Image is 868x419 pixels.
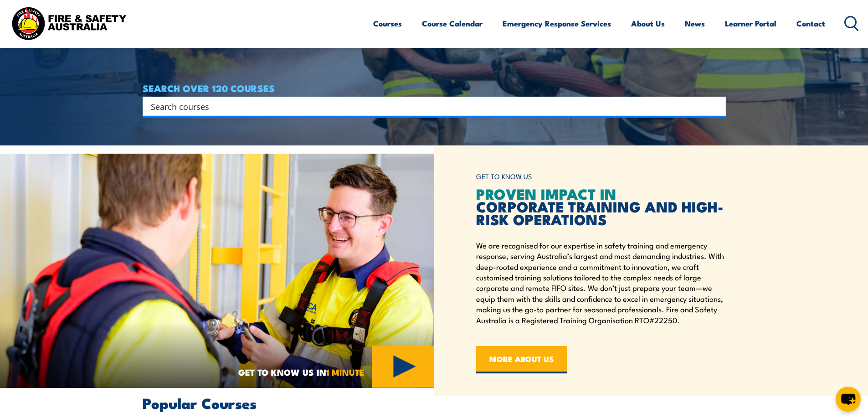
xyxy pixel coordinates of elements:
[143,396,726,409] h2: Popular Courses
[151,99,706,113] input: Search input
[143,83,726,93] h4: SEARCH OVER 120 COURSES
[725,11,776,36] a: Learner Portal
[476,187,726,225] h2: CORPORATE TRAINING AND HIGH-RISK OPERATIONS
[836,387,861,412] button: chat-button
[153,100,708,113] form: Search form
[710,100,723,113] button: Search magnifier button
[796,11,825,36] a: Contact
[476,182,616,205] span: PROVEN IMPACT IN
[326,365,365,378] strong: 1 MINUTE
[476,240,726,325] p: We are recognised for our expertise in safety training and emergency response, serving Australia’...
[503,11,611,36] a: Emergency Response Services
[685,11,705,36] a: News
[238,368,365,376] span: GET TO KNOW US IN
[476,168,726,185] h6: GET TO KNOW US
[373,11,402,36] a: Courses
[476,346,567,373] a: MORE ABOUT US
[422,11,483,36] a: Course Calendar
[631,11,665,36] a: About Us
